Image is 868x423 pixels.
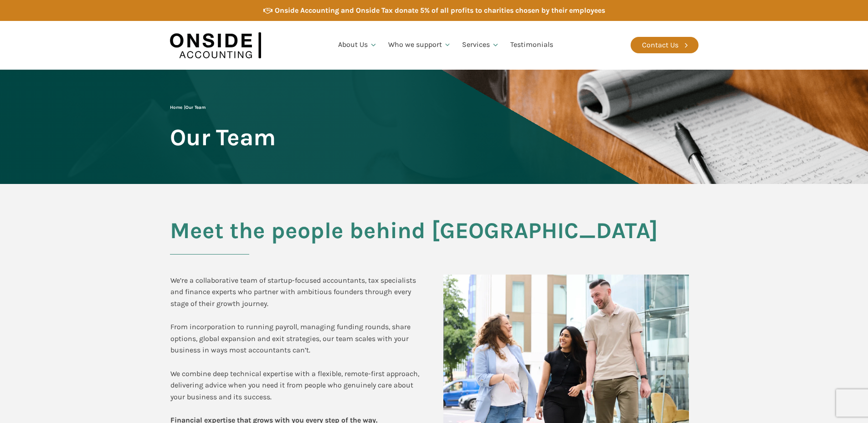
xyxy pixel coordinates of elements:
a: Home [170,105,182,110]
img: Onside Accounting [170,28,261,63]
h2: Meet the people behind [GEOGRAPHIC_DATA] [170,218,699,255]
span: | [170,105,205,110]
a: Testimonials [505,30,559,61]
a: Who we support [383,30,457,61]
a: Services [457,30,505,61]
a: About Us [333,30,383,61]
span: Our Team [185,105,205,110]
div: Contact Us [642,39,678,51]
span: Our Team [170,125,276,150]
div: Onside Accounting and Onside Tax donate 5% of all profits to charities chosen by their employees [275,5,605,16]
a: Contact Us [631,37,699,53]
